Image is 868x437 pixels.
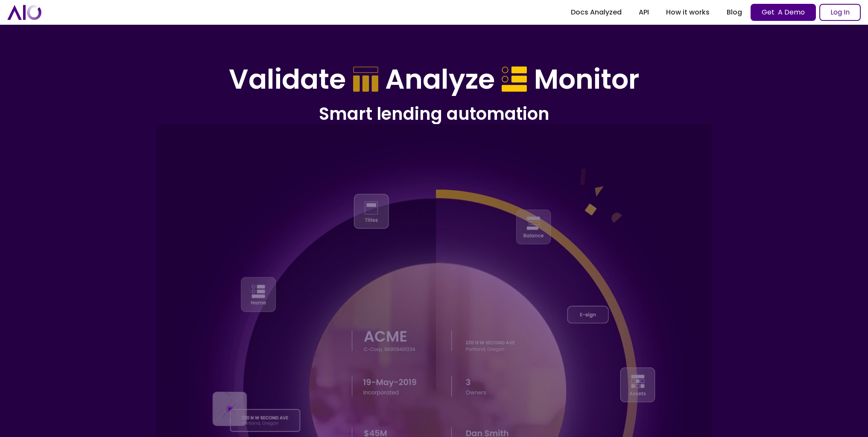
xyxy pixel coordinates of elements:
[229,63,346,96] h1: Validate
[718,5,751,20] a: Blog
[630,5,658,20] a: API
[534,63,640,96] h1: Monitor
[191,103,678,125] h2: Smart lending automation
[7,5,41,20] a: home
[385,63,495,96] h1: Analyze
[819,4,861,21] a: Log In
[658,5,718,20] a: How it works
[751,4,816,21] a: Get A Demo
[562,5,630,20] a: Docs Analyzed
